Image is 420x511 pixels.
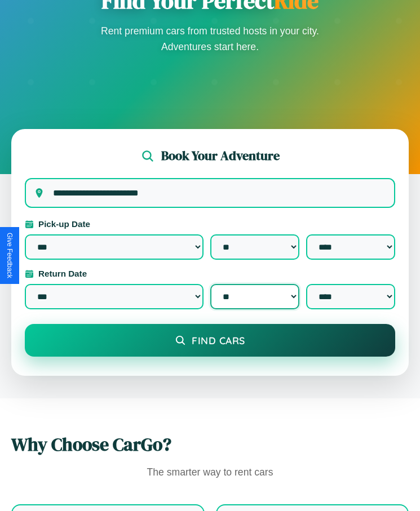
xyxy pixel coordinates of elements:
p: The smarter way to rent cars [11,464,409,482]
label: Pick-up Date [25,219,395,229]
h2: Book Your Adventure [161,147,280,165]
label: Return Date [25,269,395,278]
h2: Why Choose CarGo? [11,432,409,457]
button: Find Cars [25,324,395,357]
div: Give Feedback [6,233,14,278]
p: Rent premium cars from trusted hosts in your city. Adventures start here. [98,23,323,55]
